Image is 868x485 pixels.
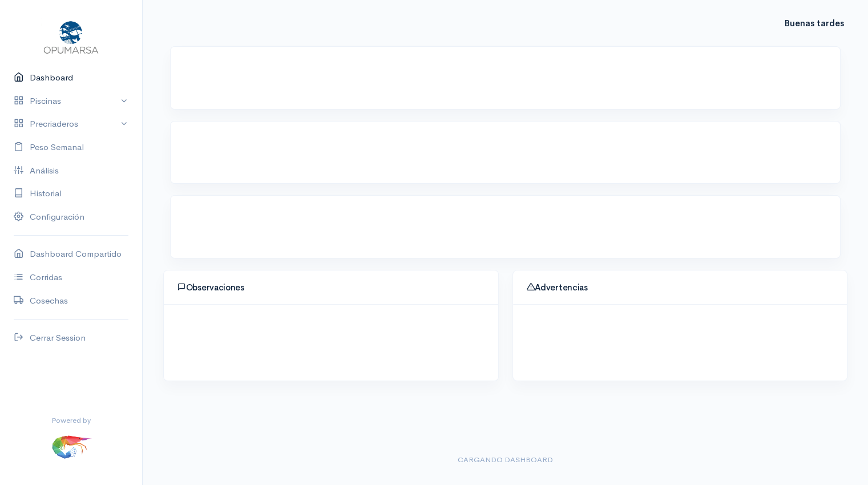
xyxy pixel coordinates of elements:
h4: Advertencias [527,282,834,293]
strong: Buenas tardes [785,6,844,29]
h4: Observaciones [177,282,485,293]
div: Cargando dashboard [204,454,806,466]
img: ... [51,426,92,467]
img: Opumarsa [41,18,101,55]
